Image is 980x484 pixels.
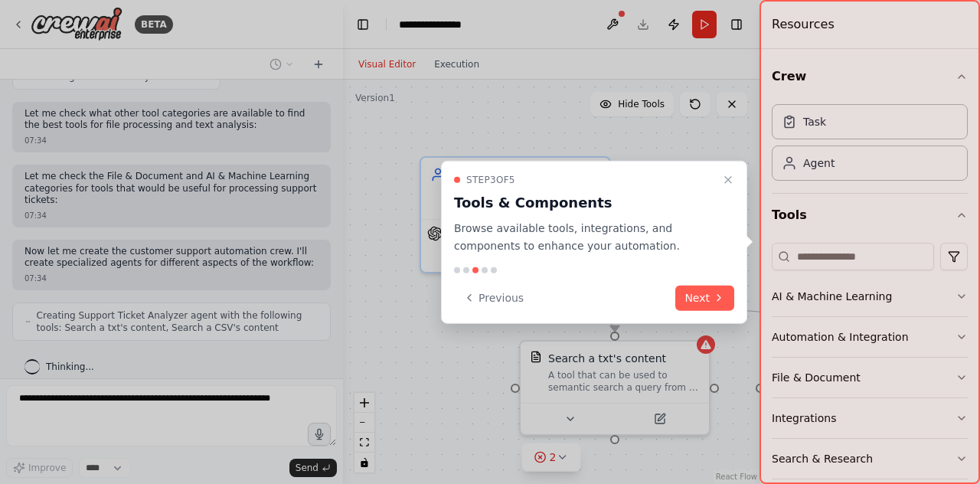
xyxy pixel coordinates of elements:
[352,14,374,35] button: Hide left sidebar
[675,285,734,310] button: Next
[454,285,533,310] button: Previous
[466,174,515,186] span: Step 3 of 5
[454,220,716,255] p: Browse available tools, integrations, and components to enhance your automation.
[719,171,737,189] button: Close walkthrough
[454,192,716,214] h3: Tools & Components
